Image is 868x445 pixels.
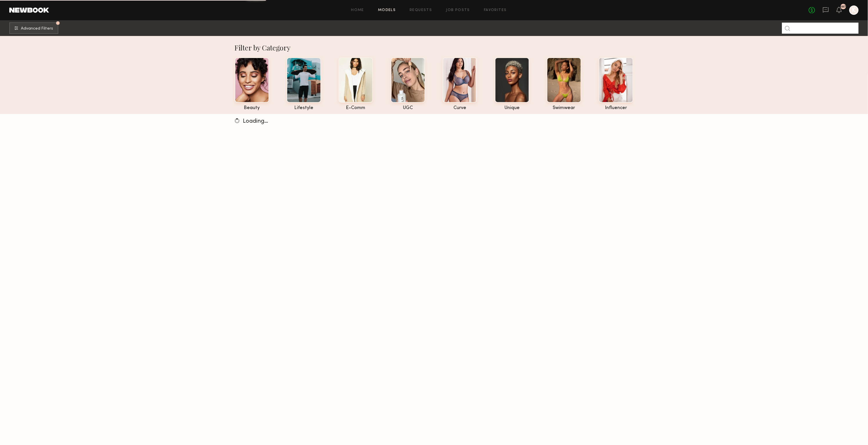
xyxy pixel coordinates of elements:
[599,106,633,111] div: influencer
[339,106,373,111] div: e-comm
[235,43,634,52] div: Filter by Category
[287,106,321,111] div: lifestyle
[351,8,364,12] a: Home
[841,5,846,8] div: 187
[443,106,477,111] div: curve
[391,106,425,111] div: UGC
[9,22,58,34] button: Advanced Filters
[495,106,529,111] div: unique
[410,8,432,12] a: Requests
[21,27,53,31] span: Advanced Filters
[235,106,269,111] div: beauty
[446,8,470,12] a: Job Posts
[849,6,859,15] a: K
[547,106,581,111] div: swimwear
[484,8,507,12] a: Favorites
[378,8,396,12] a: Models
[243,119,268,124] span: Loading…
